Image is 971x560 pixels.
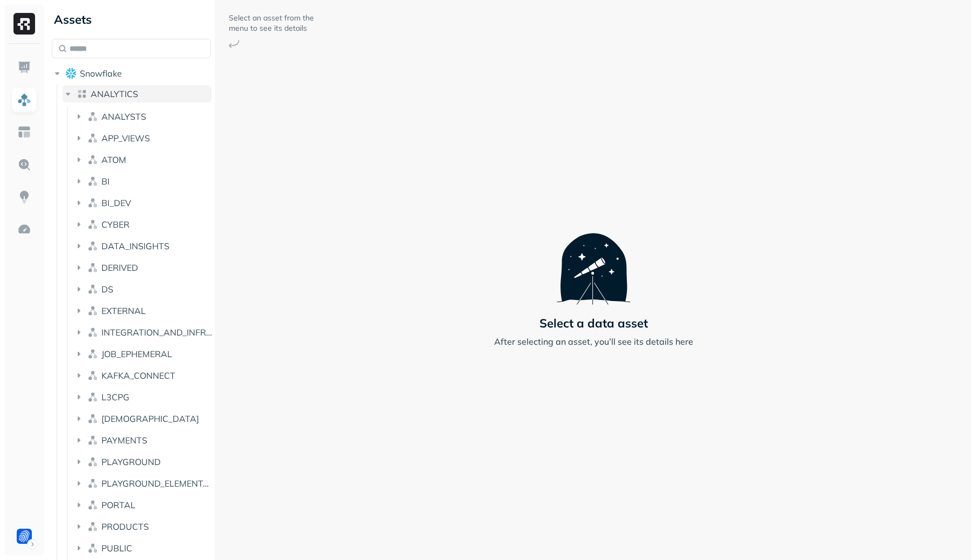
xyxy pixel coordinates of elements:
[101,197,131,208] span: BI_DEV
[73,410,212,427] button: [DEMOGRAPHIC_DATA]
[101,133,150,144] span: APP_VIEWS
[91,88,138,99] span: ANALYTICS
[73,281,212,298] button: DS
[73,173,212,190] button: BI
[101,176,110,187] span: BI
[539,316,648,331] p: Select a data asset
[73,475,212,492] button: PLAYGROUND_ELEMENTARY
[52,65,211,82] button: Snowflake
[494,335,693,348] p: After selecting an asset, you’ll see its details here
[73,302,212,319] button: EXTERNAL
[73,129,212,147] button: APP_VIEWS
[101,392,129,402] span: L3CPG
[17,93,31,107] img: Assets
[101,284,113,295] span: DS
[73,108,212,125] button: ANALYSTS
[101,305,146,316] span: EXTERNAL
[80,68,122,79] span: Snowflake
[73,496,212,514] button: PORTAL
[101,241,169,251] span: DATA_INSIGHTS
[87,305,98,316] img: namespace
[229,40,240,48] img: Arrow
[73,194,212,211] button: BI_DEV
[87,435,98,446] img: namespace
[73,151,212,168] button: ATOM
[87,500,98,510] img: namespace
[87,284,98,295] img: namespace
[87,176,98,187] img: namespace
[13,13,35,35] img: Ryft
[101,521,149,532] span: PRODUCTS
[101,219,129,230] span: CYBER
[73,388,212,406] button: L3CPG
[87,392,98,402] img: namespace
[17,158,31,172] img: Query Explorer
[63,85,211,103] button: ANALYTICS
[87,133,98,144] img: namespace
[87,456,98,467] img: namespace
[73,539,212,557] button: PUBLIC
[101,111,146,122] span: ANALYSTS
[73,518,212,535] button: PRODUCTS
[101,435,147,446] span: PAYMENTS
[87,543,98,554] img: namespace
[17,190,31,204] img: Insights
[101,413,199,424] span: [DEMOGRAPHIC_DATA]
[17,125,31,139] img: Asset Explorer
[87,413,98,424] img: namespace
[87,241,98,251] img: namespace
[77,88,87,99] img: lake
[87,111,98,122] img: namespace
[87,521,98,532] img: namespace
[73,237,212,255] button: DATA_INSIGHTS
[229,13,315,33] p: Select an asset from the menu to see its details
[87,197,98,208] img: namespace
[87,478,98,489] img: namespace
[101,456,161,467] span: PLAYGROUND
[17,60,31,74] img: Dashboard
[87,349,98,359] img: namespace
[73,432,212,449] button: PAYMENTS
[101,262,138,273] span: DERIVED
[87,262,98,273] img: namespace
[73,367,212,384] button: KAFKA_CONNECT
[73,216,212,233] button: CYBER
[66,68,77,78] img: root
[101,478,212,489] span: PLAYGROUND_ELEMENTARY
[101,349,172,359] span: JOB_EPHEMERAL
[73,259,212,276] button: DERIVED
[17,222,31,236] img: Optimization
[101,327,212,338] span: INTEGRATION_AND_INFRA
[101,543,132,554] span: PUBLIC
[87,370,98,381] img: namespace
[87,154,98,165] img: namespace
[87,219,98,230] img: namespace
[73,324,212,341] button: INTEGRATION_AND_INFRA
[101,154,126,165] span: ATOM
[73,345,212,363] button: JOB_EPHEMERAL
[557,212,631,305] img: Telescope
[87,327,98,338] img: namespace
[17,529,32,544] img: Forter
[101,370,175,381] span: KAFKA_CONNECT
[73,453,212,470] button: PLAYGROUND
[101,500,135,510] span: PORTAL
[52,11,211,28] div: Assets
